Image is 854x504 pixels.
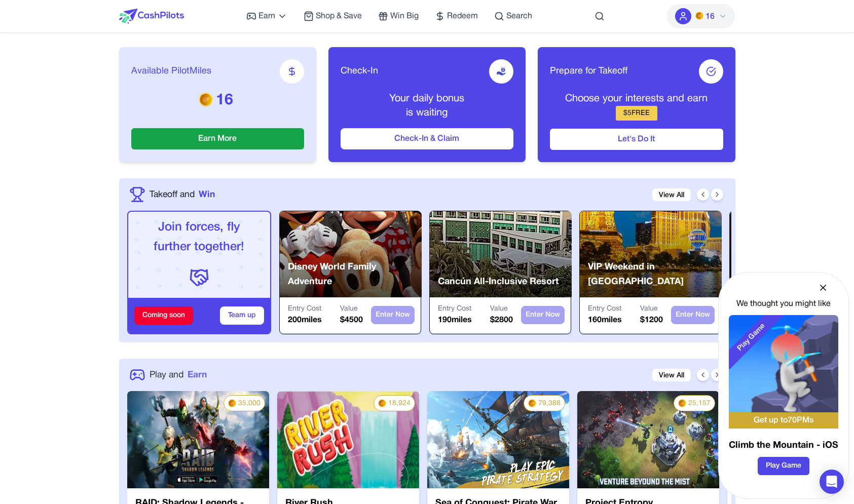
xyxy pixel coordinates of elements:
a: Play andEarn [150,368,207,381]
a: View All [652,188,691,201]
button: Enter Now [521,306,565,324]
p: Entry Cost [288,304,322,314]
p: 200 miles [288,314,322,326]
p: Choose your interests and earn [550,92,723,106]
p: Entry Cost [438,304,472,314]
a: Earn [246,10,287,22]
span: Win [199,188,215,201]
span: 35,000 [238,399,261,409]
span: Redeem [447,10,478,22]
a: Win Big [378,10,419,22]
span: Takeoff and [150,188,195,201]
p: Value [640,304,663,314]
span: Shop & Save [316,10,362,22]
span: Check-In [341,64,378,79]
button: Earn More [131,128,304,149]
span: 25,157 [688,399,711,409]
p: $ 2800 [490,314,513,326]
span: Win Big [390,10,419,22]
p: Disney World Family Adventure [288,260,422,290]
img: receive-dollar [496,66,506,76]
img: 1e684bf2-8f9d-4108-9317-d9ed0cf0d127.webp [577,391,719,488]
p: Join forces, fly further together! [136,218,262,257]
div: We thought you might like [729,298,838,310]
span: Earn [188,368,207,381]
a: Shop & Save [304,10,362,22]
p: Cancún All-Inclusive Resort [438,275,559,289]
span: Earn [258,10,275,22]
p: Your daily bonus [341,92,513,106]
h3: Climb the Mountain - iOS [729,439,838,453]
span: 16 [706,11,715,23]
button: Enter Now [371,306,415,324]
img: PMs [695,12,703,20]
p: $ 1200 [640,314,663,326]
span: Prepare for Takeoff [550,64,627,79]
button: PMs16 [667,4,735,28]
span: is waiting [406,108,448,118]
a: Takeoff andWin [150,188,215,201]
p: VIP Weekend in [GEOGRAPHIC_DATA] [588,260,722,290]
span: Search [506,10,532,22]
button: Let's Do It [550,129,723,150]
div: Play Game [720,305,784,369]
p: 190 miles [438,314,472,326]
img: nRLw6yM7nDBu.webp [127,391,269,488]
button: Team up [220,306,264,325]
div: Open Intercom Messenger [820,470,844,494]
span: Play and [150,368,183,381]
p: Value [340,304,363,314]
img: 75fe42d1-c1a6-4a8c-8630-7b3dc285bdf3.jpg [427,391,569,488]
img: cd3c5e61-d88c-4c75-8e93-19b3db76cddd.webp [277,391,419,488]
span: 79,388 [538,399,561,409]
img: PMs [199,92,213,106]
span: Available PilotMiles [131,64,211,79]
a: View All [652,369,691,381]
p: 160 miles [588,314,622,326]
button: Enter Now [671,306,715,324]
div: $ 5 FREE [616,106,657,121]
img: PMs [528,399,536,407]
p: Entry Cost [588,304,622,314]
img: PMs [228,399,236,407]
button: Check-In & Claim [341,128,513,149]
p: 16 [131,92,304,110]
a: Redeem [435,10,478,22]
img: PMs [378,399,386,407]
p: $ 4500 [340,314,363,326]
button: Play Game [758,457,809,475]
div: Coming soon [134,306,193,325]
p: Value [490,304,513,314]
img: CashPilots Logo [119,9,184,24]
span: 18,924 [388,399,411,409]
a: Search [494,10,532,22]
div: Get up to 70 PMs [729,412,838,429]
img: PMs [678,399,686,407]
